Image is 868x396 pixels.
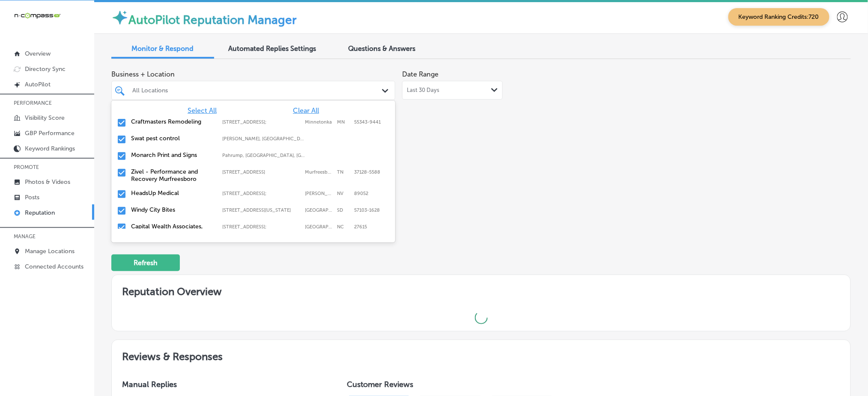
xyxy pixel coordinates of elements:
[25,114,65,121] p: Visibility Score
[728,8,829,26] span: Keyword Ranking Credits: 720
[222,224,301,230] label: 8319 Six Forks Rd ste 105;
[131,118,214,125] label: Craftmasters Remodeling
[131,223,214,237] label: Capital Wealth Associates, LLC.
[111,70,395,78] span: Business + Location
[25,248,75,255] p: Manage Locations
[222,119,301,125] label: 12800 Whitewater Dr Suite 100;
[25,194,39,201] p: Posts
[337,224,350,230] label: NC
[337,207,350,213] label: SD
[131,135,214,142] label: Swat pest control
[132,87,383,94] div: All Locations
[222,136,305,142] label: Gilliam, LA, USA | Hosston, LA, USA | Eastwood, LA, USA | Blanchard, LA, USA | Shreveport, LA, US...
[354,191,368,196] label: 89052
[25,50,51,57] p: Overview
[354,169,380,175] label: 37128-5588
[407,87,439,94] span: Last 30 Days
[131,189,214,197] label: HeadsUp Medical
[122,380,319,389] h3: Manual Replies
[222,153,305,158] label: Pahrump, NV, USA | Whitney, NV, USA | Mesquite, NV, USA | Paradise, NV, USA | Henderson, NV, USA ...
[337,119,350,125] label: MN
[25,81,51,88] p: AutoPilot
[293,106,319,115] span: Clear All
[337,191,350,196] label: NV
[337,169,350,175] label: TN
[25,130,75,137] p: GBP Performance
[349,44,416,53] span: Questions & Answers
[402,70,438,78] label: Date Range
[25,178,70,186] p: Photos & Videos
[25,209,55,216] p: Reputation
[222,191,301,196] label: 2610 W Horizon Ridge Pkwy #103;
[354,207,380,213] label: 57103-1628
[305,191,333,196] label: Henderson
[25,65,66,73] p: Directory Sync
[222,207,301,213] label: 114 N Indiana Ave
[25,145,75,152] p: Keyword Rankings
[132,44,194,53] span: Monitor & Respond
[305,169,333,175] label: Murfreesboro
[111,9,128,26] img: autopilot-icon
[354,224,367,230] label: 27615
[347,380,840,393] h1: Customer Reviews
[111,254,180,271] button: Refresh
[131,168,214,183] label: Zivel - Performance and Recovery Murfreesboro
[305,119,333,125] label: Minnetonka
[222,169,301,175] label: 1144 Fortress Blvd Suite E
[112,340,850,369] h2: Reviews & Responses
[229,44,316,53] span: Automated Replies Settings
[128,13,297,27] label: AutoPilot Reputation Manager
[354,119,381,125] label: 55343-9441
[305,224,333,230] label: Raleigh
[305,207,333,213] label: Sioux Falls
[131,206,214,213] label: Windy City Bites
[112,275,850,304] h2: Reputation Overview
[188,106,217,115] span: Select All
[14,12,61,20] img: 660ab0bf-5cc7-4cb8-ba1c-48b5ae0f18e60NCTV_CLogo_TV_Black_-500x88.png
[25,263,84,270] p: Connected Accounts
[131,151,214,159] label: Monarch Print and Signs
